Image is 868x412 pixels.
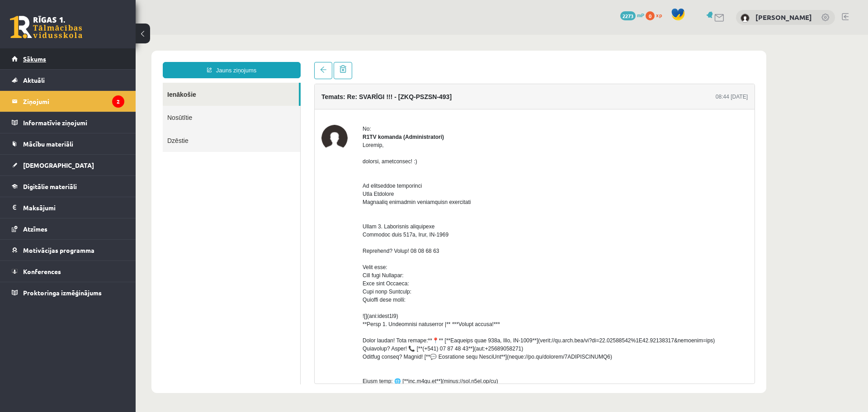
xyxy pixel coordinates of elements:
a: Maksājumi [12,197,124,218]
a: Konferences [12,261,124,282]
a: Motivācijas programma [12,240,124,260]
img: R1TV komanda [186,90,212,116]
a: [DEMOGRAPHIC_DATA] [12,155,124,175]
span: Konferences [23,267,61,275]
h4: Temats: Re: SVARĪGI !!! - [ZKQ-PSZSN-493] [186,58,316,66]
legend: Maksājumi [23,197,124,218]
a: Informatīvie ziņojumi [12,112,124,133]
i: 2 [112,95,124,108]
legend: Informatīvie ziņojumi [23,112,124,133]
span: Sākums [23,55,46,63]
span: [DEMOGRAPHIC_DATA] [23,161,94,169]
a: Proktoringa izmēģinājums [12,282,124,303]
span: Atzīmes [23,225,47,233]
a: Mācību materiāli [12,133,124,154]
a: Sākums [12,48,124,69]
span: mP [637,11,644,19]
strong: R1TV komanda (Administratori) [227,99,308,105]
div: 08:44 [DATE] [580,58,612,66]
a: Rīgas 1. Tālmācības vidusskola [10,16,82,38]
span: Proktoringa izmēģinājums [23,289,102,297]
a: Jauns ziņojums [27,27,165,43]
span: 0 [646,11,655,20]
a: [PERSON_NAME] [755,13,812,22]
div: No: [227,90,612,98]
a: Dzēstie [27,94,165,117]
a: Digitālie materiāli [12,176,124,197]
a: Ziņojumi2 [12,91,124,112]
a: 0 xp [646,11,666,19]
a: Aktuāli [12,70,124,90]
a: Atzīmes [12,218,124,239]
span: Motivācijas programma [23,246,94,254]
a: 2273 mP [620,11,644,19]
span: Mācību materiāli [23,140,73,148]
span: 2273 [620,11,636,20]
a: Nosūtītie [27,71,165,94]
span: xp [656,11,662,19]
span: Aktuāli [23,76,45,84]
span: Digitālie materiāli [23,182,77,190]
a: Ienākošie [27,48,163,71]
legend: Ziņojumi [23,91,124,112]
img: Ģirts Bauļkalns [741,14,750,23]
